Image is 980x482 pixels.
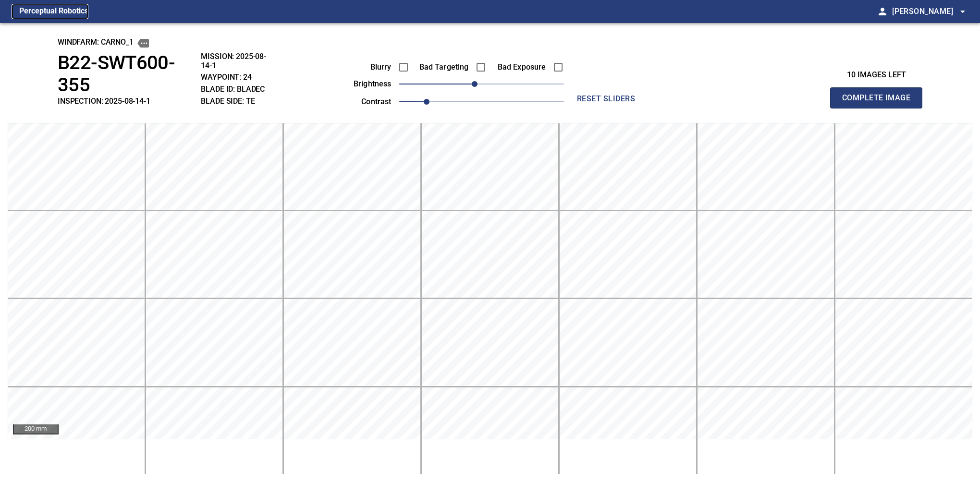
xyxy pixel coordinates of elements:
[415,63,469,71] label: Bad Targeting
[201,96,274,106] h2: BLADE SIDE: TE
[338,98,392,106] label: contrast
[338,63,392,71] label: Blurry
[830,71,922,80] h3: 10 images left
[201,84,274,94] h2: BLADE ID: bladeC
[877,6,888,17] span: person
[201,52,274,70] h2: MISSION: 2025-08-14-1
[201,72,274,82] h2: WAYPOINT: 24
[58,96,193,106] h2: INSPECTION: 2025-08-14-1
[892,5,968,18] span: [PERSON_NAME]
[957,6,968,17] span: arrow_drop_down
[568,89,645,108] button: reset sliders
[492,63,546,71] label: Bad Exposure
[888,2,968,21] button: [PERSON_NAME]
[338,80,392,88] label: brightness
[58,52,193,96] h1: B22-SWT600-355
[58,37,193,49] h2: windfarm: Carno_1
[137,37,149,49] button: copy message details
[830,87,922,108] button: Complete Image
[19,4,88,19] figcaption: Perceptual Robotics
[572,92,641,106] span: reset sliders
[841,91,912,105] span: Complete Image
